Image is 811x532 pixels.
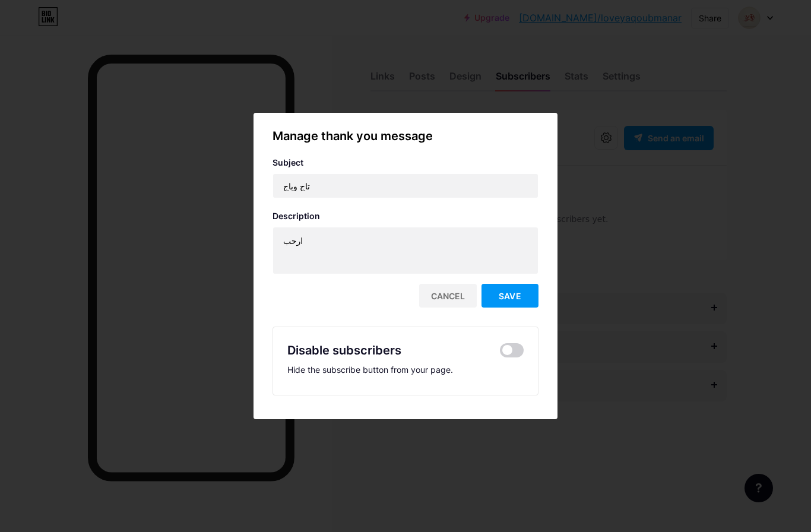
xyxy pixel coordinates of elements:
[273,157,538,169] div: Subject
[481,284,538,308] button: Save
[273,127,538,145] div: Manage thank you message
[287,364,524,376] div: Hide the subscribe button from your page.
[499,291,521,301] span: Save
[273,174,538,198] input: Thank you for joining
[287,341,401,359] div: Disable subscribers
[419,284,477,308] div: Cancel
[273,210,538,222] div: Description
